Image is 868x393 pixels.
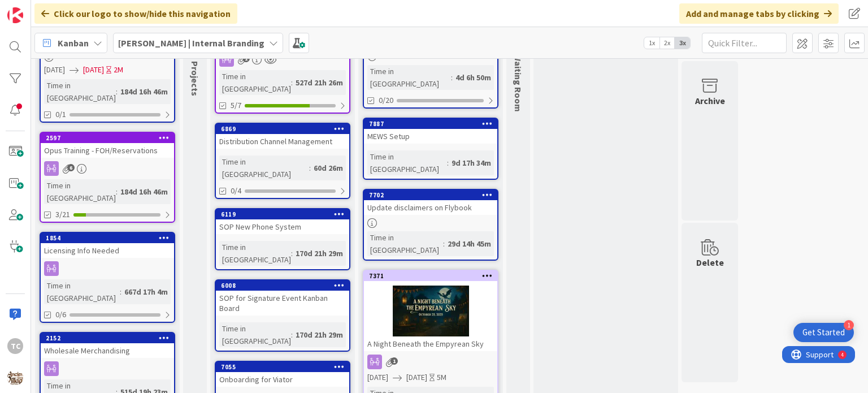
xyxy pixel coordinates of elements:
div: Time in [GEOGRAPHIC_DATA] [219,241,291,266]
div: 6869 [221,125,349,133]
span: : [309,162,311,174]
input: Quick Filter... [702,33,787,53]
div: Time in [GEOGRAPHIC_DATA] [367,231,443,256]
div: 7055 [216,362,349,372]
span: : [120,286,121,298]
div: 1 [844,320,854,330]
div: 7371A Night Beneath the Empyrean Sky [364,271,497,351]
div: TC [7,338,23,354]
div: 2597 [41,133,174,143]
div: 1854 [46,234,174,242]
a: Time in [GEOGRAPHIC_DATA]:4d 6h 50m0/20 [363,23,498,109]
div: 4 [59,5,62,14]
span: Team Projects [189,36,201,96]
div: 2M [114,64,123,76]
a: 7702Update disclaimers on FlybookTime in [GEOGRAPHIC_DATA]:29d 14h 45m [363,189,498,261]
div: 6008SOP for Signature Event Kanban Board [216,280,349,316]
span: : [291,76,293,89]
div: 1854Licensing Info Needed [41,233,174,258]
div: Click our logo to show/hide this navigation [34,3,237,24]
div: Licensing Info Needed [41,243,174,258]
div: Time in [GEOGRAPHIC_DATA] [367,150,447,175]
span: [DATE] [406,372,427,383]
div: 7887 [369,120,497,128]
div: 184d 16h 46m [118,185,171,198]
div: 170d 21h 29m [293,329,346,341]
div: 170d 21h 29m [293,247,346,260]
div: 2152 [41,333,174,343]
a: 7887MEWS SetupTime in [GEOGRAPHIC_DATA]:9d 17h 34m [363,118,498,180]
div: 6869 [216,124,349,134]
div: 9d 17h 34m [449,157,494,169]
span: Support [24,2,51,15]
div: 2597Opus Training - FOH/Reservations [41,133,174,158]
div: 2597 [46,134,174,142]
div: 7371 [364,271,497,281]
div: 2152Wholesale Merchandising [41,333,174,358]
div: 527d 21h 26m [293,76,346,89]
span: 1 [390,357,398,365]
div: Update disclaimers on Flybook [364,200,497,215]
span: 3/21 [55,209,70,221]
span: 6 [67,164,75,171]
div: A Night Beneath the Empyrean Sky [364,336,497,351]
div: Opus Training - FOH/Reservations [41,143,174,158]
div: Time in [GEOGRAPHIC_DATA] [44,279,120,304]
div: 7055 [221,363,349,371]
div: Time in [GEOGRAPHIC_DATA] [219,156,309,180]
div: 7702 [364,190,497,200]
span: WIP Waiting Room [513,36,524,112]
span: 0/4 [231,185,241,197]
div: 60d 26m [311,162,346,174]
span: [DATE] [44,64,65,76]
div: Archive [695,94,725,107]
span: 2x [659,37,675,49]
img: avatar [7,370,23,386]
a: Time in [GEOGRAPHIC_DATA]:527d 21h 26m5/7 [215,23,350,114]
div: 29d 14h 45m [445,237,494,250]
span: : [447,157,449,169]
a: 2597Opus Training - FOH/ReservationsTime in [GEOGRAPHIC_DATA]:184d 16h 46m3/21 [40,132,175,223]
span: : [116,85,118,98]
div: SOP for Signature Event Kanban Board [216,291,349,316]
span: 3x [675,37,690,49]
div: Get Started [802,327,845,338]
div: 6119SOP New Phone System [216,209,349,234]
div: Delete [696,256,724,269]
div: Time in [GEOGRAPHIC_DATA] [219,322,291,347]
a: 6008SOP for Signature Event Kanban BoardTime in [GEOGRAPHIC_DATA]:170d 21h 29m [215,279,350,352]
div: Wholesale Merchandising [41,343,174,358]
div: 7887MEWS Setup [364,119,497,144]
div: Time in [GEOGRAPHIC_DATA] [44,79,116,104]
span: 5/7 [231,100,241,111]
span: 1x [644,37,659,49]
span: : [291,329,293,341]
a: 6119SOP New Phone SystemTime in [GEOGRAPHIC_DATA]:170d 21h 29m [215,208,350,270]
a: [DATE][DATE]2MTime in [GEOGRAPHIC_DATA]:184d 16h 46m0/1 [40,23,175,123]
div: 7702Update disclaimers on Flybook [364,190,497,215]
div: Distribution Channel Management [216,134,349,149]
div: 7887 [364,119,497,129]
div: 1854 [41,233,174,243]
div: 2152 [46,334,174,342]
div: Time in [GEOGRAPHIC_DATA] [44,179,116,204]
a: 1854Licensing Info NeededTime in [GEOGRAPHIC_DATA]:667d 17h 4m0/6 [40,232,175,323]
div: Add and manage tabs by clicking [679,3,839,24]
div: 5M [437,372,446,383]
div: 7702 [369,191,497,199]
div: 6008 [216,280,349,291]
span: : [116,185,118,198]
div: 7055Onboarding for Viator [216,362,349,387]
img: Visit kanbanzone.com [7,7,23,23]
a: 6869Distribution Channel ManagementTime in [GEOGRAPHIC_DATA]:60d 26m0/4 [215,123,350,199]
b: [PERSON_NAME] | Internal Branding [118,37,264,49]
span: : [451,71,453,84]
span: : [443,237,445,250]
div: Time in [GEOGRAPHIC_DATA] [219,70,291,95]
div: Open Get Started checklist, remaining modules: 1 [793,323,854,342]
span: 0/6 [55,309,66,321]
div: 6869Distribution Channel Management [216,124,349,149]
div: 4d 6h 50m [453,71,494,84]
span: 0/20 [379,94,393,106]
div: Onboarding for Viator [216,372,349,387]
